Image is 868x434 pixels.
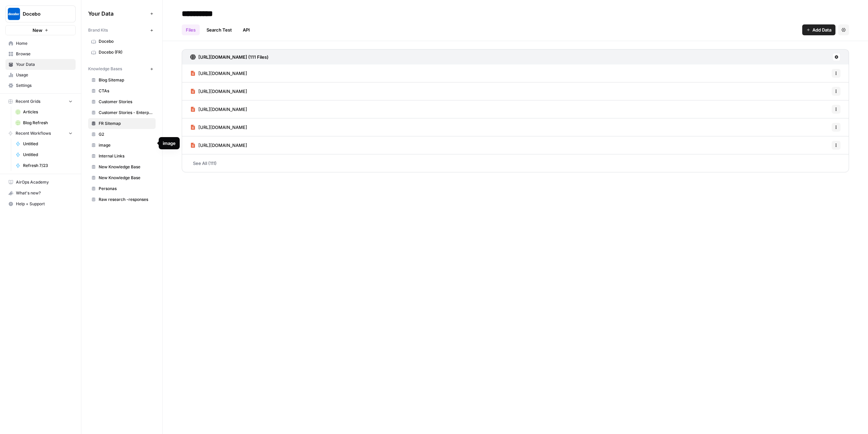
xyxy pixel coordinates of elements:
a: FR Sitemap [88,118,156,129]
span: Docebo [99,38,153,44]
span: image [99,142,153,148]
span: Raw research -responses [99,196,153,203]
a: [URL][DOMAIN_NAME] [190,64,247,82]
span: [URL][DOMAIN_NAME] [198,106,247,113]
span: New [33,27,42,34]
span: Browse [16,51,73,57]
button: Add Data [802,24,835,35]
a: New Knowledge Base [88,172,156,183]
img: Docebo Logo [8,8,20,20]
span: Customer Stories - Enterprise [99,110,153,116]
a: [URL][DOMAIN_NAME] [190,82,247,100]
a: Articles [13,107,76,117]
a: image [88,140,156,151]
button: Recent Workflows [5,128,76,138]
span: Help + Support [16,201,73,207]
a: [URL][DOMAIN_NAME] [190,136,247,154]
a: Docebo (FR) [88,47,156,58]
a: Files [182,24,200,35]
a: New Knowledge Base [88,162,156,172]
a: Usage [5,70,76,80]
a: See All (111) [182,154,849,172]
a: Blog Sitemap [88,75,156,86]
a: Settings [5,80,76,91]
a: Refresh 7/23 [13,160,76,171]
div: image [163,140,176,147]
a: Your Data [5,59,76,70]
a: Internal Links [88,151,156,162]
span: Recent Workflows [16,130,51,136]
button: Help + Support [5,199,76,209]
a: AirOps Academy [5,177,76,188]
span: Settings [16,82,73,89]
span: New Knowledge Base [99,164,153,170]
span: FR Sitemap [99,120,153,127]
span: CTAs [99,88,153,94]
a: Untitled [13,138,76,149]
button: What's new? [5,188,76,199]
span: Your Data [88,10,147,18]
a: Blog Refresh [13,117,76,128]
span: AirOps Academy [16,179,73,185]
a: API [239,24,254,35]
span: Your Data [16,61,73,68]
span: Brand Kits [88,27,108,33]
a: Search Test [202,24,236,35]
span: Usage [16,72,73,78]
span: Articles [23,109,73,115]
a: [URL][DOMAIN_NAME] (111 Files) [190,50,269,64]
h3: [URL][DOMAIN_NAME] (111 Files) [198,54,269,60]
span: Personas [99,186,153,192]
span: Docebo [23,11,64,17]
span: Customer Stories [99,99,153,105]
button: New [5,25,76,35]
a: Untitled [13,149,76,160]
span: Add Data [812,26,831,33]
a: Raw research -responses [88,194,156,205]
span: Knowledge Bases [88,66,122,72]
span: Recent Grids [16,98,40,105]
a: Customer Stories - Enterprise [88,107,156,118]
div: What's new? [6,188,75,198]
span: [URL][DOMAIN_NAME] [198,88,247,95]
span: [URL][DOMAIN_NAME] [198,124,247,131]
a: CTAs [88,86,156,96]
span: Blog Sitemap [99,77,153,83]
a: Browse [5,49,76,59]
a: Customer Stories [88,96,156,107]
span: [URL][DOMAIN_NAME] [198,70,247,77]
a: G2 [88,129,156,140]
a: [URL][DOMAIN_NAME] [190,100,247,118]
span: Untitled [23,152,73,158]
span: Home [16,40,73,46]
span: Blog Refresh [23,120,73,126]
a: Personas [88,183,156,194]
a: [URL][DOMAIN_NAME] [190,118,247,136]
span: G2 [99,131,153,137]
span: Refresh 7/23 [23,163,73,169]
span: Internal Links [99,153,153,159]
span: [URL][DOMAIN_NAME] [198,142,247,149]
span: Docebo (FR) [99,49,153,55]
a: Home [5,38,76,49]
span: New Knowledge Base [99,175,153,181]
span: Untitled [23,141,73,147]
button: Recent Grids [5,96,76,107]
a: Docebo [88,36,156,47]
button: Workspace: Docebo [5,5,76,22]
